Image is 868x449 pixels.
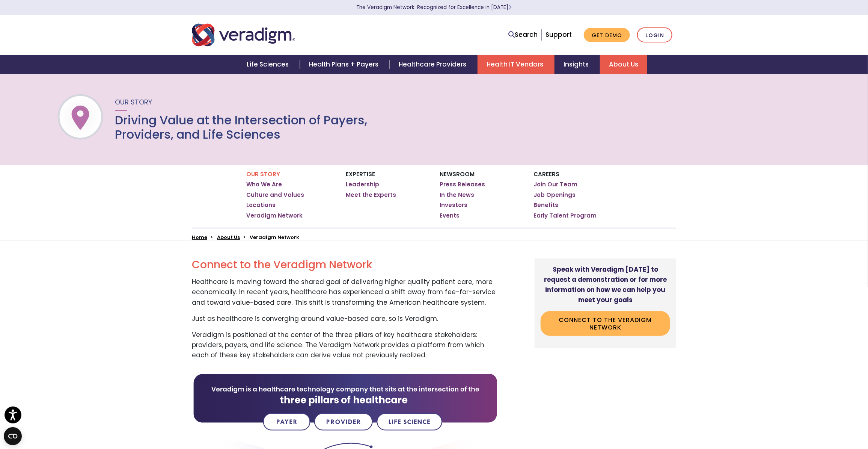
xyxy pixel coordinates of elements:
a: Press Releases [440,181,485,188]
a: Who We Are [246,181,282,188]
a: Events [440,212,460,219]
span: Our Story [115,97,152,107]
iframe: Drift Chat Widget [725,396,859,440]
p: Healthcare is moving toward the shared goal of delivering higher quality patient care, more econo... [192,277,499,308]
a: Locations [246,201,276,209]
h2: Connect to the Veradigm Network [192,259,499,271]
a: Early Talent Program [533,212,597,219]
a: Health Plans + Payers [300,55,390,74]
a: Life Sciences [238,55,300,74]
a: About Us [217,234,240,241]
a: Search [508,30,538,40]
a: In the News [440,191,474,199]
p: Veradigm is positioned at the center of the three pillars of key healthcare stakeholders: provide... [192,330,499,361]
a: Healthcare Providers [390,55,478,74]
a: Support [546,30,572,39]
a: Health IT Vendors [478,55,555,74]
a: Get Demo [584,28,630,42]
img: Veradigm logo [192,23,295,47]
a: Culture and Values [246,191,304,199]
a: Leadership [346,181,379,188]
a: Login [637,27,672,43]
a: Connect to the Veradigm Network [541,311,670,336]
span: Learn More [508,4,512,11]
h1: Driving Value at the Intersection of Payers, Providers, and Life Sciences [115,113,369,142]
a: Join Our Team [533,181,577,188]
a: About Us [600,55,647,74]
a: The Veradigm Network: Recognized for Excellence in [DATE]Learn More [356,4,512,11]
a: Home [192,234,207,241]
a: Investors [440,201,467,209]
a: Benefits [533,201,558,209]
strong: Speak with Veradigm [DATE] to request a demonstration or for more information on how we can help ... [544,265,667,305]
a: Job Openings [533,191,576,199]
a: Meet the Experts [346,191,396,199]
a: Veradigm Network [246,212,303,219]
button: Open CMP widget [4,427,22,445]
a: Insights [555,55,600,74]
p: Just as healthcare is converging around value-based care, so is Veradigm. [192,314,499,324]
